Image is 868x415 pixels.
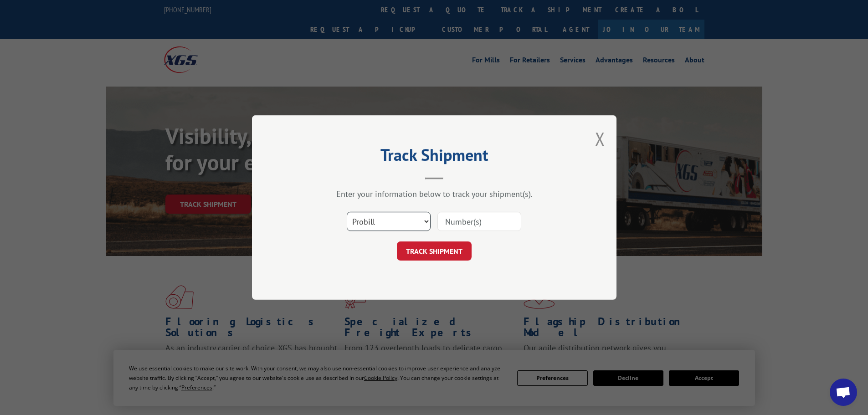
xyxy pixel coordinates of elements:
[437,212,521,231] input: Number(s)
[397,241,472,261] button: TRACK SHIPMENT
[298,189,571,199] div: Enter your information below to track your shipment(s).
[830,379,857,406] div: Open chat
[298,149,571,166] h2: Track Shipment
[595,127,605,151] button: Close modal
